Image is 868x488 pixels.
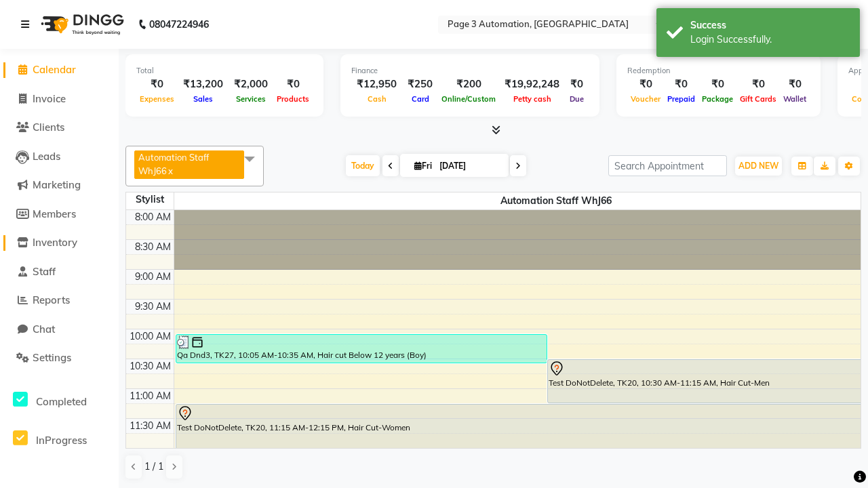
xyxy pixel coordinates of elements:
[411,161,435,171] span: Fri
[33,265,56,278] span: Staff
[167,165,173,176] a: x
[3,149,115,165] a: Leads
[136,65,313,77] div: Total
[36,434,87,447] span: InProgress
[566,94,587,104] span: Due
[127,419,174,433] div: 11:30 AM
[273,77,313,92] div: ₹0
[144,460,163,474] span: 1 / 1
[127,389,174,403] div: 11:00 AM
[33,323,55,335] span: Chat
[438,94,499,104] span: Online/Custom
[33,92,66,105] span: Invoice
[780,77,810,92] div: ₹0
[138,152,209,176] span: Automation Staff WhJ66
[178,77,229,92] div: ₹13,200
[3,293,115,308] a: Reports
[408,94,433,104] span: Card
[33,293,70,306] span: Reports
[33,121,64,134] span: Clients
[132,300,174,314] div: 9:30 AM
[735,157,782,176] button: ADD NEW
[3,62,115,78] a: Calendar
[35,5,127,43] img: logo
[627,77,664,92] div: ₹0
[364,94,390,104] span: Cash
[132,210,174,224] div: 8:00 AM
[3,322,115,338] a: Chat
[127,329,174,344] div: 10:00 AM
[149,5,209,43] b: 08047224946
[33,207,76,220] span: Members
[126,192,174,207] div: Stylist
[3,91,115,107] a: Invoice
[346,155,380,176] span: Today
[690,18,850,33] div: Success
[3,235,115,251] a: Inventory
[698,94,736,104] span: Package
[3,264,115,280] a: Staff
[690,33,850,47] div: Login Successfully.
[736,94,780,104] span: Gift Cards
[351,77,402,92] div: ₹12,950
[273,94,313,104] span: Products
[190,94,216,104] span: Sales
[698,77,736,92] div: ₹0
[132,240,174,254] div: 8:30 AM
[736,77,780,92] div: ₹0
[565,77,589,92] div: ₹0
[233,94,269,104] span: Services
[510,94,555,104] span: Petty cash
[664,77,698,92] div: ₹0
[33,150,60,163] span: Leads
[127,359,174,373] div: 10:30 AM
[664,94,698,104] span: Prepaid
[499,77,565,92] div: ₹19,92,248
[36,395,87,408] span: Completed
[627,65,810,77] div: Redemption
[33,351,71,364] span: Settings
[132,270,174,284] div: 9:00 AM
[229,77,273,92] div: ₹2,000
[176,335,547,363] div: Qa Dnd3, TK27, 10:05 AM-10:35 AM, Hair cut Below 12 years (Boy)
[435,156,503,176] input: 2025-10-03
[627,94,664,104] span: Voucher
[3,120,115,136] a: Clients
[780,94,810,104] span: Wallet
[136,94,178,104] span: Expenses
[402,77,438,92] div: ₹250
[608,155,727,176] input: Search Appointment
[136,77,178,92] div: ₹0
[3,207,115,222] a: Members
[351,65,589,77] div: Finance
[33,63,76,76] span: Calendar
[3,350,115,366] a: Settings
[438,77,499,92] div: ₹200
[738,161,778,171] span: ADD NEW
[33,178,81,191] span: Marketing
[3,178,115,193] a: Marketing
[33,236,77,249] span: Inventory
